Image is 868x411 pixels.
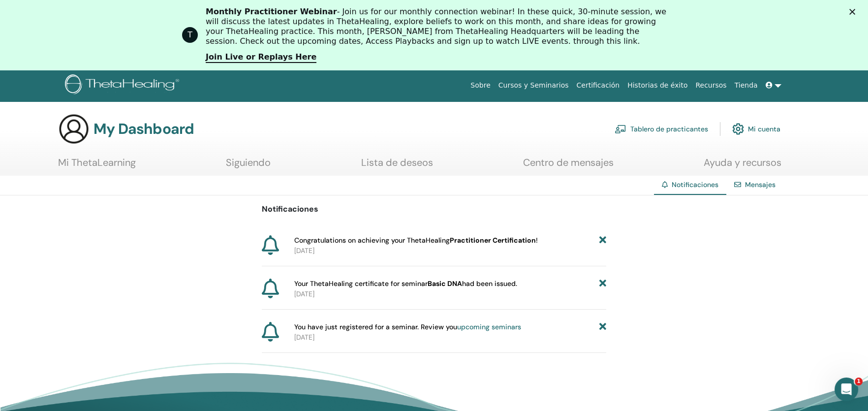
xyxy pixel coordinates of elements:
[226,157,271,176] a: Siguiendo
[361,157,433,176] a: Lista de deseos
[262,203,606,215] p: Notificaciones
[457,322,521,331] a: upcoming seminars
[294,322,521,332] span: You have just registered for a seminar. Review you
[731,76,762,95] a: Tienda
[615,125,626,133] img: chalkboard-teacher.svg
[206,7,337,16] b: Monthly Practitioner Webinar
[495,76,573,95] a: Cursos y Seminarios
[732,121,744,137] img: cog.svg
[572,76,623,95] a: Certificación
[523,157,614,176] a: Centro de mensajes
[58,113,90,145] img: generic-user-icon.jpg
[294,289,606,299] p: [DATE]
[672,180,718,189] span: Notificaciones
[428,279,462,288] b: Basic DNA
[704,157,781,176] a: Ayuda y recursos
[466,76,494,95] a: Sobre
[849,9,859,15] div: Cerrar
[206,52,316,63] a: Join Live or Replays Here
[835,378,858,401] iframe: Intercom live chat
[855,378,863,385] span: 1
[206,7,670,46] div: - Join us for our monthly connection webinar! In these quick, 30-minute session, we will discuss ...
[294,246,606,256] p: [DATE]
[623,76,691,95] a: Historias de éxito
[65,74,183,96] img: logo.png
[615,118,708,140] a: Tablero de practicantes
[294,235,538,246] span: Congratulations on achieving your ThetaHealing !
[294,332,606,343] p: [DATE]
[58,157,136,176] a: Mi ThetaLearning
[745,180,775,189] a: Mensajes
[93,120,194,138] h3: My Dashboard
[182,27,198,43] div: Profile image for ThetaHealing
[691,76,730,95] a: Recursos
[450,236,536,245] b: Practitioner Certification
[294,279,517,289] span: Your ThetaHealing certificate for seminar had been issued.
[732,118,780,140] a: Mi cuenta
